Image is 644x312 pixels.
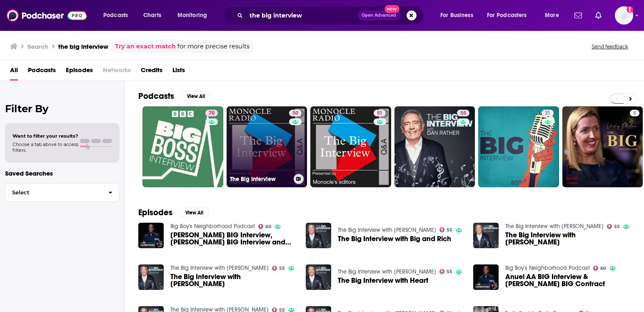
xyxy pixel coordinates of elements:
[545,10,559,21] span: More
[279,267,285,270] span: 55
[571,8,585,23] a: Show notifications dropdown
[170,223,255,230] a: Big Boy's Neighborhood Podcast
[97,9,139,22] button: open menu
[473,223,499,248] img: The Big Interview with Buddy Guy
[607,224,620,229] a: 55
[170,264,269,272] a: The Big Interview with Dan Rather
[103,63,131,81] span: Networks
[138,207,172,218] h2: Episodes
[172,63,185,81] span: Lists
[633,109,636,118] span: 5
[473,264,499,290] img: Anuel AA BIG Interview & Tom Brady BIG Contract
[115,42,176,51] a: Try an exact match
[592,8,605,23] a: Show notifications dropdown
[457,110,469,116] a: 55
[306,223,331,248] img: The Big Interview with Big and Rich
[310,106,391,187] a: 51
[246,9,358,22] input: Search podcasts, credits, & more...
[289,110,302,116] a: 50
[478,106,559,187] a: 21
[141,63,162,81] a: Credits
[338,277,428,284] a: The Big Interview with Heart
[5,183,120,202] button: Select
[7,8,87,23] img: Podchaser - Follow, Share and Rate Podcasts
[627,6,633,13] svg: Add a profile image
[170,273,296,287] a: The Big Interview with Ringo Starr
[562,106,643,187] a: 5
[539,9,569,22] button: open menu
[272,266,285,271] a: 55
[593,266,607,271] a: 60
[487,10,527,21] span: For Podcasters
[440,10,473,21] span: For Business
[460,109,466,118] span: 55
[505,273,631,287] span: Anuel AA BIG Interview & [PERSON_NAME] BIG Contract
[439,269,453,274] a: 55
[138,264,164,290] img: The Big Interview with Ringo Starr
[338,235,451,242] a: The Big Interview with Big and Rich
[265,225,271,229] span: 60
[338,226,436,234] a: The Big Interview with Dan Rather
[227,106,307,187] a: 50The Big Interview
[505,223,604,230] a: The Big Interview with Dan Rather
[545,109,550,118] span: 21
[542,110,554,116] a: 21
[5,169,120,177] p: Saved Searches
[505,231,631,246] span: The Big Interview with [PERSON_NAME]
[12,133,78,139] span: Want to filter your results?
[306,264,331,290] img: The Big Interview with Heart
[377,109,382,118] span: 51
[447,228,452,232] span: 55
[138,207,209,218] a: EpisodesView All
[505,231,631,246] a: The Big Interview with Buddy Guy
[374,110,386,116] a: 51
[170,231,296,246] a: Kehlani BIG Interview, Soulja Boy BIG Interview and West Coast Super Bowl Halftime Show!
[170,231,296,246] span: [PERSON_NAME] BIG Interview, [PERSON_NAME] BIG Interview and West Coast Super Bowl Halftime Show!
[27,43,48,50] h3: Search
[505,273,631,287] a: Anuel AA BIG Interview & Tom Brady BIG Contract
[5,190,102,195] span: Select
[172,9,218,22] button: open menu
[138,9,166,22] a: Charts
[138,223,164,248] img: Kehlani BIG Interview, Soulja Boy BIG Interview and West Coast Super Bowl Halftime Show!
[362,13,396,18] span: Open Advanced
[138,91,174,101] h2: Podcasts
[177,10,207,21] span: Monitoring
[615,6,633,25] img: User Profile
[181,91,211,101] button: View All
[338,268,436,275] a: The Big Interview with Dan Rather
[10,63,18,81] a: All
[58,43,108,50] h3: the big interview
[615,6,633,25] span: Logged in as helenma123
[179,208,209,218] button: View All
[394,106,475,187] a: 55
[28,63,56,81] a: Podcasts
[447,270,452,274] span: 55
[279,308,285,312] span: 55
[482,9,539,22] button: open menu
[209,109,215,118] span: 70
[630,110,639,116] a: 5
[143,10,161,21] span: Charts
[66,63,93,81] a: Episodes
[205,110,218,116] a: 70
[5,103,120,115] h2: Filter By
[258,224,272,229] a: 60
[600,267,606,270] span: 60
[434,9,484,22] button: open menu
[231,6,432,25] div: Search podcasts, credits, & more...
[177,42,250,51] span: for more precise results
[230,176,290,183] h3: The Big Interview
